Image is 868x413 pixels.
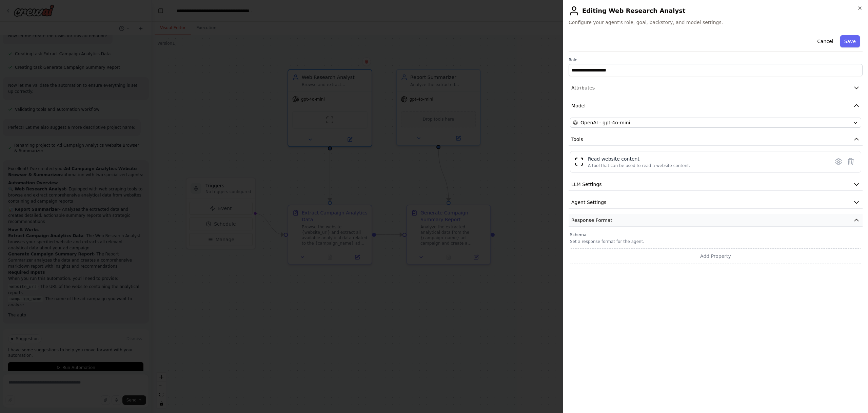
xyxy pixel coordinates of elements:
[845,156,857,168] button: Delete tool
[569,133,863,146] button: Tools
[580,119,630,126] span: OpenAI - gpt-4o-mini
[574,157,584,166] img: ScrapeWebsiteTool
[588,156,690,162] div: Read website content
[569,196,863,209] button: Agent Settings
[569,214,863,227] button: Response Format
[569,82,863,94] button: Attributes
[569,5,863,16] h2: Editing Web Research Analyst
[570,248,861,264] button: Add Property
[569,178,863,191] button: LLM Settings
[570,239,861,244] p: Set a response format for the agent.
[570,118,861,128] button: OpenAI - gpt-4o-mini
[813,35,837,47] button: Cancel
[840,35,860,47] button: Save
[571,217,612,224] span: Response Format
[569,57,863,63] label: Role
[571,102,586,109] span: Model
[570,232,861,238] label: Schema
[571,136,583,143] span: Tools
[571,199,606,206] span: Agent Settings
[569,19,863,26] span: Configure your agent's role, goal, backstory, and model settings.
[571,84,595,91] span: Attributes
[588,163,690,168] div: A tool that can be used to read a website content.
[832,156,845,168] button: Configure tool
[569,100,863,112] button: Model
[571,181,602,188] span: LLM Settings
